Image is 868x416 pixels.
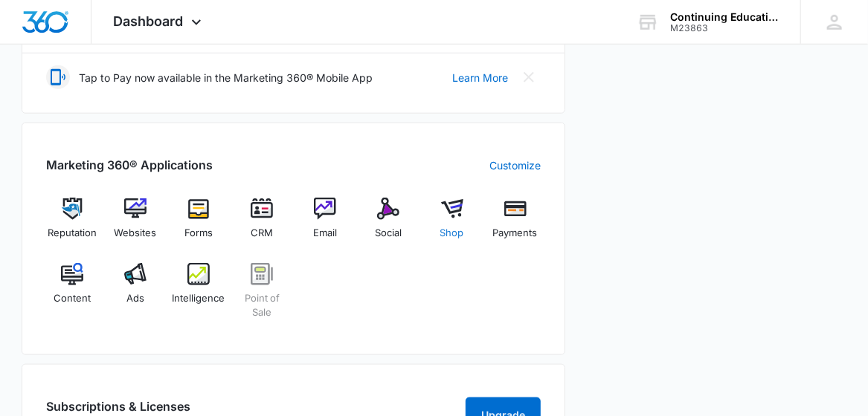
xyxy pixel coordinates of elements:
[489,198,541,251] a: Payments
[375,226,402,241] span: Social
[54,291,91,306] span: Content
[48,226,97,241] span: Reputation
[237,291,288,320] span: Point of Sale
[109,263,161,331] a: Ads
[173,291,225,306] span: Intelligence
[79,70,373,85] p: Tap to Pay now available in the Marketing 360® Mobile App
[363,198,414,251] a: Social
[126,291,144,306] span: Ads
[114,226,156,241] span: Websites
[489,157,541,173] a: Customize
[46,156,213,174] h2: Marketing 360® Applications
[426,198,478,251] a: Shop
[670,11,779,23] div: account name
[114,13,184,29] span: Dashboard
[46,198,97,251] a: Reputation
[300,198,351,251] a: Email
[184,226,213,241] span: Forms
[452,70,508,85] a: Learn More
[109,198,161,251] a: Websites
[670,23,779,33] div: account id
[173,198,224,251] a: Forms
[237,263,288,331] a: Point of Sale
[493,226,538,241] span: Payments
[46,263,97,331] a: Content
[440,226,464,241] span: Shop
[251,226,273,241] span: CRM
[173,263,224,331] a: Intelligence
[237,198,288,251] a: CRM
[517,65,541,89] button: Close
[313,226,337,241] span: Email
